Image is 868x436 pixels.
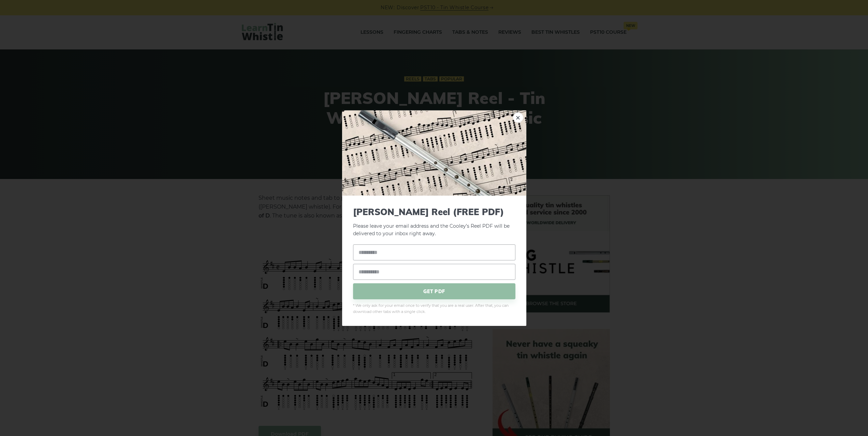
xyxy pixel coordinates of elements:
span: [PERSON_NAME] Reel (FREE PDF) [353,206,515,217]
img: Tin Whistle Tab Preview [342,110,526,195]
span: * We only ask for your email once to verify that you are a real user. After that, you can downloa... [353,303,515,315]
a: × [513,112,523,122]
p: Please leave your email address and the Cooley’s Reel PDF will be delivered to your inbox right a... [353,206,515,238]
span: GET PDF [353,283,515,299]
